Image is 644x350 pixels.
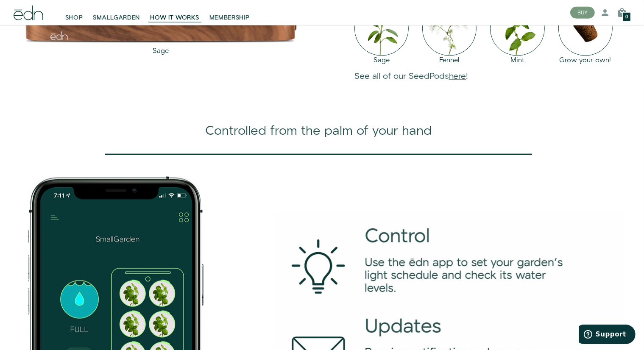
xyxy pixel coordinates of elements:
[626,15,628,19] span: 0
[558,56,613,66] div: Grow your own!
[354,56,409,66] div: Sage
[60,3,88,22] a: SHOP
[422,56,477,66] div: Fennel
[88,3,145,22] a: SMALLGARDEN
[490,1,544,56] img: edn-_0018_mint_2048x.png
[14,122,624,140] div: Controlled from the palm of your hand
[354,1,409,56] img: edn-_0015_sage_2048x.png
[558,1,613,56] img: edn-_0000_single-pod_2048x.png
[422,1,477,56] img: edn-_0014_fennel_2048x.png
[354,72,613,81] h3: See all of our SeedPods !
[93,14,140,22] span: SMALLGARDEN
[204,3,255,22] a: MEMBERSHIP
[449,70,466,82] a: here
[579,325,636,346] iframe: Opens a widget where you can find more information
[570,7,595,19] button: BUY
[150,14,199,22] span: HOW IT WORKS
[65,14,83,22] span: SHOP
[209,14,250,22] span: MEMBERSHIP
[490,56,544,66] div: Mint
[145,3,204,22] a: HOW IT WORKS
